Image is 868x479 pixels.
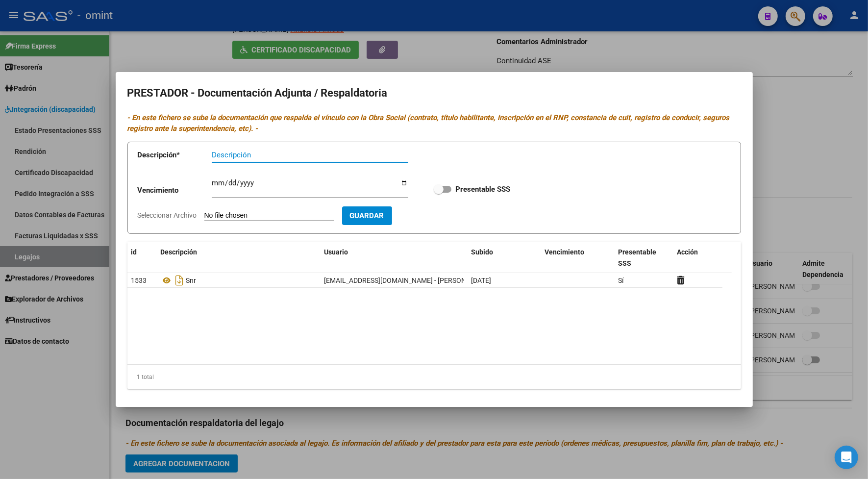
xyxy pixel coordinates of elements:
[455,185,510,194] strong: Presentable SSS
[545,248,585,256] span: Vencimiento
[541,242,615,274] datatable-header-cell: Vencimiento
[673,242,722,274] datatable-header-cell: Acción
[127,365,741,389] div: 1 total
[619,277,624,284] span: Sí
[471,277,492,284] span: [DATE]
[468,242,541,274] datatable-header-cell: Subido
[131,277,147,284] span: 1533
[350,212,384,221] span: Guardar
[127,113,730,133] i: - En este fichero se sube la documentación que respalda el vínculo con la Obra Social (contrato, ...
[127,84,741,102] h2: PRESTADOR - Documentación Adjunta / Respaldatoria
[342,206,392,225] button: Guardar
[324,277,491,284] span: [EMAIL_ADDRESS][DOMAIN_NAME] - [PERSON_NAME]
[186,277,197,284] span: Snr
[677,248,698,256] span: Acción
[157,242,321,274] datatable-header-cell: Descripción
[161,248,198,256] span: Descripción
[619,248,657,267] span: Presentable SSS
[131,248,137,256] span: id
[615,242,673,274] datatable-header-cell: Presentable SSS
[174,273,186,288] i: Descargar documento
[127,242,157,274] datatable-header-cell: id
[138,150,212,161] p: Descripción
[835,446,858,469] div: Open Intercom Messenger
[138,211,197,219] span: Seleccionar Archivo
[321,242,468,274] datatable-header-cell: Usuario
[138,185,212,196] p: Vencimiento
[471,248,494,256] span: Subido
[324,248,348,256] span: Usuario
